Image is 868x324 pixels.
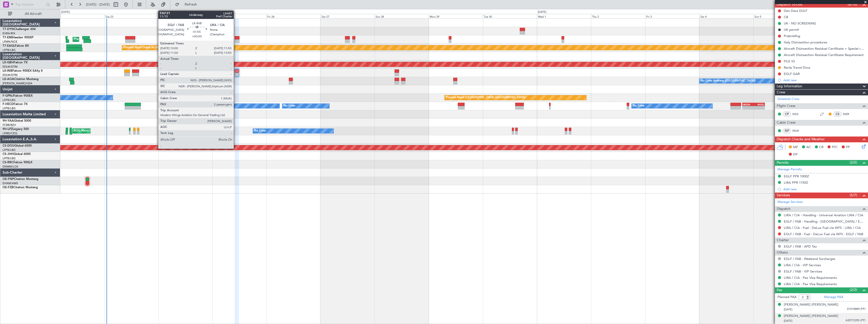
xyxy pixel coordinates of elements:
[158,14,212,18] div: Wed 24
[784,34,800,38] div: Prebriefing
[3,148,16,152] a: LFPB/LBG
[743,103,753,106] div: HEGN
[3,78,14,81] span: LX-AOA
[777,287,782,293] span: Pax
[3,106,16,110] a: LFPB/LBG
[3,78,39,81] a: LX-AOACitation Mustang
[784,15,788,19] div: CB
[848,2,857,7] span: (4/10)
[3,36,12,39] span: T7-EMI
[3,48,16,52] a: LFPB/LBG
[777,137,825,142] span: Dispatch Checks and Weather
[783,187,865,191] div: Add new
[784,46,865,51] div: Aircraft Disinsection Residual Certificate + Special request
[777,237,789,243] span: Charter
[784,319,792,323] span: [DATE]
[777,120,796,126] span: Cabin Crew
[850,160,857,165] span: (2/2)
[320,14,375,18] div: Sat 27
[777,160,789,166] span: Permits
[833,111,842,117] div: CS
[175,69,255,76] div: Planned Maint [GEOGRAPHIC_DATA] ([GEOGRAPHIC_DATA])
[3,144,32,147] a: CS-DOUGlobal 6500
[777,295,796,300] label: Planned PAX
[3,128,13,131] span: 9H-LPZ
[266,14,320,18] div: Fri 26
[61,10,70,14] div: [DATE]
[3,128,29,131] a: 9H-LPZLegacy 500
[123,44,173,51] div: Planned Maint Dubai (Al Maktoum Intl)
[699,14,753,18] div: Sat 4
[784,9,807,13] div: Gen Decs EGLF
[843,112,854,116] a: NER
[784,226,861,230] a: LIRA / CIA - Fuel - DeLux Fuel via WFS - LIRA / CIA
[3,98,16,102] a: LFPB/LBG
[3,153,31,156] a: CS-JHHGlobal 6000
[777,206,791,212] span: Dispatch
[784,180,808,185] div: LIRA PPR 1155Z
[3,94,13,97] span: F-GPNJ
[3,40,17,44] a: LFMN/NCE
[212,14,267,18] div: Thu 25
[845,318,865,323] span: A20772255 (PP)
[3,131,17,135] a: LFMD/CEQ
[538,10,546,14] div: [DATE]
[753,14,808,18] div: Sun 5
[591,14,645,18] div: Thu 2
[3,28,36,31] a: T7-DYNChallenger 604
[784,276,837,280] a: LIRA / CIA - Pax Visa Requirements
[777,84,802,89] span: Leg Information
[645,14,699,18] div: Fri 3
[754,106,764,109] div: -
[777,167,802,172] a: Manage Permits
[783,78,865,82] div: Add new
[633,102,644,110] div: No Crew
[6,10,55,18] button: All Aircraft
[3,119,14,122] span: 9H-YAA
[3,36,33,39] a: T7-EMIHawker 900XP
[3,181,18,185] a: EHAM/AMS
[777,250,788,256] span: Others
[784,53,864,57] div: Aircraft Disinsection Residual Certificate Requirement
[701,77,755,85] div: No Crew Antwerp ([GEOGRAPHIC_DATA])
[537,14,591,18] div: Wed 1
[3,186,38,189] a: OE-FZBCitation Mustang
[3,165,18,169] a: DNMM/LOS
[824,295,843,300] a: Manage PAX
[3,32,15,35] a: EVRA/RIX
[50,14,104,18] div: Mon 22
[3,61,14,64] span: LX-GBH
[784,232,863,236] a: EGLF / FAB - Fuel - DeLux Fuel via WFS - EGLF / FAB
[3,161,13,164] span: CS-RRC
[375,14,429,18] div: Sun 28
[3,153,13,156] span: CS-JHH
[3,186,13,189] span: OE-FZB
[850,193,857,198] span: (5/7)
[784,302,838,307] div: [PERSON_NAME] [PERSON_NAME]
[784,257,835,261] a: EGLF / FAB - Weekend Surcharges
[3,123,16,127] a: FCBB/BZV
[784,269,822,274] a: EGLF / FAB - VIP Services
[793,152,798,157] span: DP
[784,21,816,25] div: UK - NO SCREENING
[180,3,202,6] span: Refresh
[784,213,863,217] a: LIRA / CIA - Handling - Universal Aviation LIRA / CIA
[3,61,28,64] a: LX-GBHFalcon 7X
[3,44,29,47] a: T7-EAGLFalcon 8X
[777,97,799,102] a: Schedule Crew
[743,106,753,109] div: -
[74,127,114,135] div: AOG Maint Cannes (Mandelieu)
[3,144,14,147] span: CS-DOU
[3,73,17,77] a: EDLW/DTM
[784,263,821,267] a: LIRA / CIA - VIP Services
[3,65,17,69] a: EDLW/DTM
[222,102,233,110] div: No Crew
[819,145,823,150] span: CR
[3,69,42,72] a: LX-INBFalcon 900EX EASy II
[777,2,802,8] span: Dispatch To-Dos
[806,145,811,150] span: AC
[3,178,14,181] span: OE-FNP
[783,111,791,117] div: CP
[847,307,865,311] span: D1018889 (PP)
[86,2,110,7] span: [DATE] - [DATE]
